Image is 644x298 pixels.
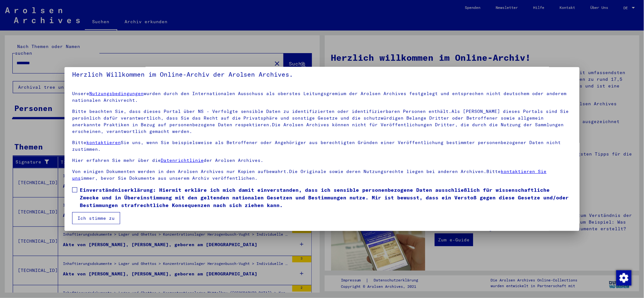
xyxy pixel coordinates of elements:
[616,270,632,286] img: Zustimmung ändern
[72,212,120,224] button: Ich stimme zu
[72,139,572,153] p: Bitte Sie uns, wenn Sie beispielsweise als Betroffener oder Angehöriger aus berechtigten Gründen ...
[161,157,204,163] a: Datenrichtlinie
[72,108,572,135] p: Bitte beachten Sie, dass dieses Portal über NS - Verfolgte sensible Daten zu identifizierten oder...
[72,69,572,80] h5: Herzlich Willkommen im Online-Archiv der Arolsen Archives.
[72,169,547,181] a: kontaktieren Sie uns
[72,168,572,182] p: Von einigen Dokumenten werden in den Arolsen Archives nur Kopien aufbewahrt.Die Originale sowie d...
[72,90,572,104] p: Unsere wurden durch den Internationalen Ausschuss als oberstes Leitungsgremium der Arolsen Archiv...
[86,140,121,145] a: kontaktieren
[616,270,631,285] div: Zustimmung ändern
[80,186,572,209] span: Einverständniserklärung: Hiermit erkläre ich mich damit einverstanden, dass ich sensible personen...
[89,91,144,96] a: Nutzungsbedingungen
[72,157,572,164] p: Hier erfahren Sie mehr über die der Arolsen Archives.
